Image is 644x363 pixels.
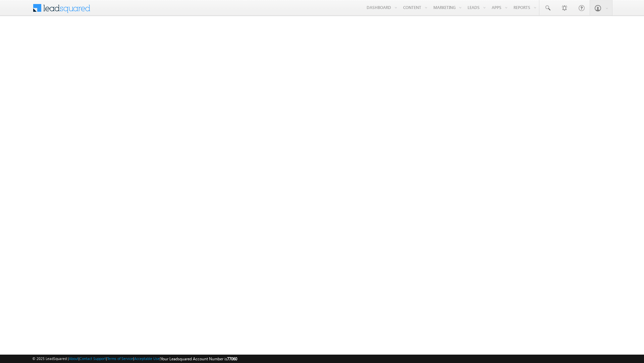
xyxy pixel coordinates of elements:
span: 77060 [227,356,237,361]
a: About [69,356,78,361]
a: Acceptable Use [134,356,160,361]
a: Contact Support [79,356,106,361]
span: © 2025 LeadSquared | | | | | [32,356,237,362]
a: Terms of Service [107,356,133,361]
span: Your Leadsquared Account Number is [161,356,237,361]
